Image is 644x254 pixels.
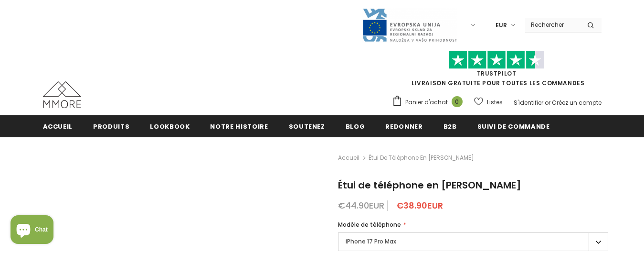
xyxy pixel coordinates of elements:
span: Lookbook [150,122,190,131]
span: €38.90EUR [396,199,443,211]
span: B2B [443,122,457,131]
a: Panier d'achat 0 [392,95,467,110]
a: Javni Razpis [362,21,457,29]
input: Search Site [525,18,580,32]
span: €44.90EUR [338,199,384,211]
span: soutenez [289,122,325,131]
img: Faites confiance aux étoiles pilotes [449,51,544,69]
span: Modèle de téléphone [338,221,401,229]
a: Listes [474,94,503,110]
span: Accueil [43,122,73,131]
a: Accueil [338,152,359,164]
a: Blog [346,115,365,137]
img: Javni Razpis [362,8,457,43]
span: 0 [452,96,463,107]
a: Accueil [43,115,73,137]
span: Suivi de commande [477,122,550,131]
span: Produits [93,122,129,131]
span: Listes [487,98,503,107]
a: Lookbook [150,115,190,137]
span: LIVRAISON GRATUITE POUR TOUTES LES COMMANDES [392,55,602,87]
label: iPhone 17 Pro Max [338,232,609,251]
img: Cas MMORE [43,81,81,108]
a: TrustPilot [477,69,517,77]
a: Notre histoire [210,115,268,137]
a: Créez un compte [552,99,602,107]
span: Notre histoire [210,122,268,131]
a: soutenez [289,115,325,137]
span: Blog [346,122,365,131]
a: Redonner [385,115,422,137]
inbox-online-store-chat: Shopify online store chat [8,215,56,246]
span: or [545,99,550,107]
a: S'identifier [514,99,543,107]
span: Panier d'achat [405,98,448,107]
span: Étui de téléphone en [PERSON_NAME] [369,152,474,164]
span: Redonner [385,122,422,131]
a: Produits [93,115,129,137]
a: B2B [443,115,457,137]
a: Suivi de commande [477,115,550,137]
span: Étui de téléphone en [PERSON_NAME] [338,178,521,192]
span: EUR [496,21,507,30]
